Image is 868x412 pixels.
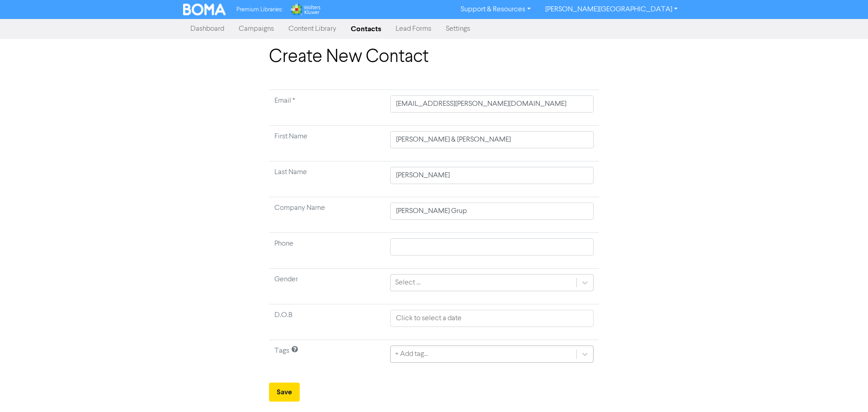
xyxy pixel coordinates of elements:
[281,20,344,38] a: Content Library
[269,233,385,269] td: Phone
[183,4,226,15] img: BOMA Logo
[390,310,594,327] input: Click to select a date
[269,340,385,376] td: Tags
[231,20,281,38] a: Campaigns
[236,7,283,13] span: Premium Libraries:
[183,20,231,38] a: Dashboard
[269,304,385,340] td: D.O.B
[269,46,599,68] h1: Create New Contact
[269,383,300,402] button: Save
[538,2,685,17] a: [PERSON_NAME][GEOGRAPHIC_DATA]
[269,90,385,126] td: Required
[269,269,385,304] td: Gender
[344,20,388,38] a: Contacts
[290,4,321,15] img: Wolters Kluwer
[439,20,477,38] a: Settings
[453,2,538,17] a: Support & Resources
[269,197,385,233] td: Company Name
[395,349,428,360] div: + Add tag...
[755,314,868,412] iframe: Chat Widget
[395,277,420,288] div: Select ...
[269,161,385,197] td: Last Name
[269,126,385,161] td: First Name
[388,20,439,38] a: Lead Forms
